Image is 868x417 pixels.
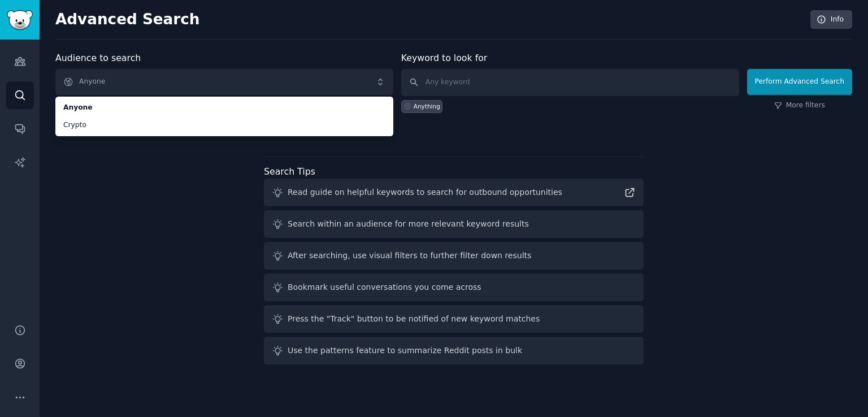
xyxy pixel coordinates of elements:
img: GummySearch logo [7,10,33,30]
input: Any keyword [401,69,739,96]
span: Crypto [63,120,385,131]
button: Perform Advanced Search [747,69,852,95]
div: Press the "Track" button to be notified of new keyword matches [288,313,540,325]
div: Anything [414,102,440,110]
button: Anyone [55,69,393,95]
label: Keyword to look for [401,53,488,63]
div: After searching, use visual filters to further filter down results [288,250,531,262]
span: Anyone [63,103,385,113]
a: Info [810,10,852,29]
div: Read guide on helpful keywords to search for outbound opportunities [288,186,562,198]
div: Use the patterns feature to summarize Reddit posts in bulk [288,345,522,357]
label: Audience to search [55,53,141,63]
ul: Anyone [55,97,393,136]
label: Search Tips [264,166,315,177]
div: Bookmark useful conversations you come across [288,281,481,293]
div: Search within an audience for more relevant keyword results [288,218,529,230]
h2: Advanced Search [55,11,804,29]
a: More filters [774,101,825,111]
